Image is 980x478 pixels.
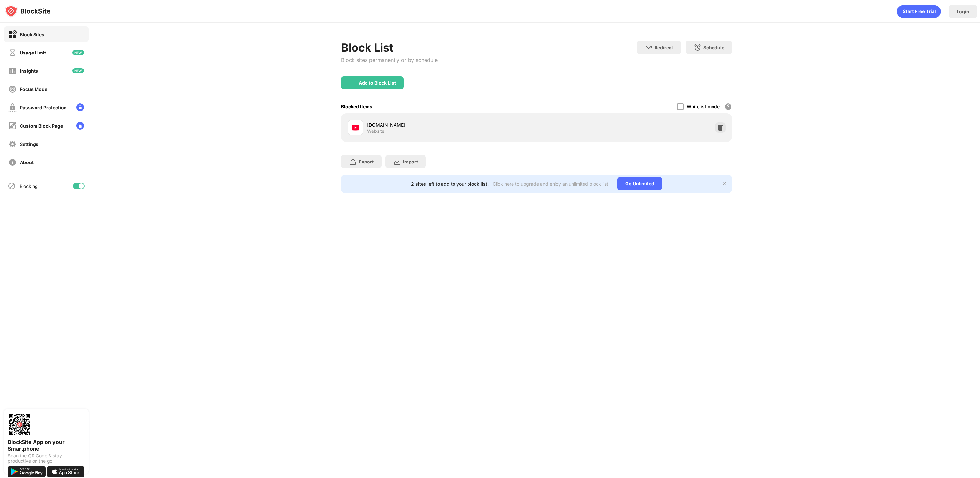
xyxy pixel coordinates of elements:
[897,5,941,18] div: animation
[20,32,44,37] div: Block Sites
[8,158,17,166] img: about-off.svg
[359,80,396,85] div: Add to Block List
[8,122,17,130] img: customize-block-page-off.svg
[8,140,17,148] img: settings-off.svg
[5,5,50,18] img: logo-blocksite.svg
[8,49,17,57] img: time-usage-off.svg
[20,68,38,74] div: Insights
[722,181,727,186] img: x-button.svg
[655,45,673,50] div: Redirect
[72,68,84,73] img: new-icon.svg
[47,466,85,477] img: download-on-the-app-store.svg
[367,128,384,134] div: Website
[8,466,46,477] img: get-it-on-google-play.svg
[957,9,969,14] div: Login
[617,177,662,190] div: Go Unlimited
[8,103,17,112] img: password-protection-off.svg
[367,121,537,128] div: [DOMAIN_NAME]
[8,413,31,436] img: options-page-qr-code.png
[20,123,63,129] div: Custom Block Page
[76,103,84,111] img: lock-menu.svg
[703,45,724,50] div: Schedule
[8,67,17,75] img: insights-off.svg
[8,85,17,93] img: focus-off.svg
[72,50,84,55] img: new-icon.svg
[76,122,84,130] img: lock-menu.svg
[20,160,34,165] div: About
[687,104,720,109] div: Whitelist mode
[352,124,359,131] img: favicons
[411,181,489,187] div: 2 sites left to add to your block list.
[20,183,38,189] div: Blocking
[20,50,46,55] div: Usage Limit
[8,439,85,452] div: BlockSite App on your Smartphone
[341,57,438,63] div: Block sites permanently or by schedule
[341,41,438,54] div: Block List
[8,182,16,190] img: blocking-icon.svg
[493,181,610,187] div: Click here to upgrade and enjoy an unlimited block list.
[20,86,47,92] div: Focus Mode
[8,453,85,464] div: Scan the QR Code & stay productive on the go
[341,104,372,109] div: Blocked Items
[359,159,374,164] div: Export
[20,105,67,110] div: Password Protection
[403,159,418,164] div: Import
[8,30,17,39] img: block-on.svg
[20,141,38,147] div: Settings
